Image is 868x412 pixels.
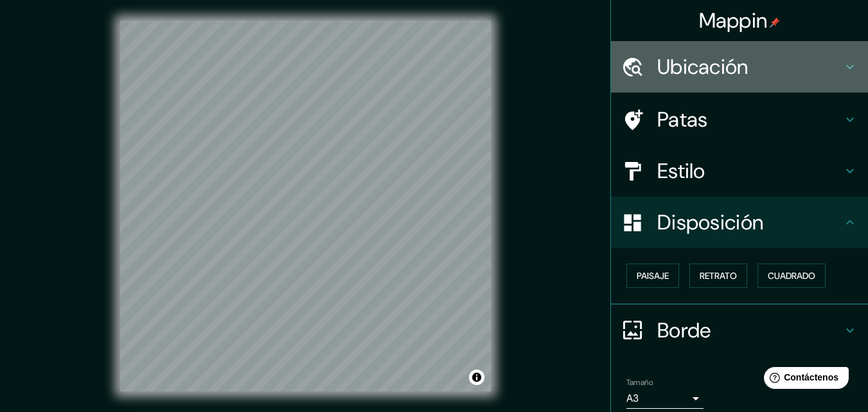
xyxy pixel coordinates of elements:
[637,270,669,282] font: Paisaje
[626,264,679,288] button: Paisaje
[657,317,711,344] font: Borde
[611,197,868,248] div: Disposición
[626,388,704,409] div: A3
[770,17,780,28] img: pin-icon.png
[657,209,763,236] font: Disposición
[120,21,491,391] canvas: Mapa
[700,270,737,282] font: Retrato
[689,264,747,288] button: Retrato
[611,305,868,356] div: Borde
[626,391,639,405] font: A3
[699,7,768,34] font: Mappin
[768,270,815,282] font: Cuadrado
[657,53,748,80] font: Ubicación
[657,157,705,184] font: Estilo
[611,145,868,197] div: Estilo
[754,362,854,398] iframe: Lanzador de widgets de ayuda
[611,94,868,145] div: Patas
[657,106,708,133] font: Patas
[757,264,826,288] button: Cuadrado
[469,370,484,385] button: Activar o desactivar atribución
[626,377,653,388] font: Tamaño
[611,41,868,93] div: Ubicación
